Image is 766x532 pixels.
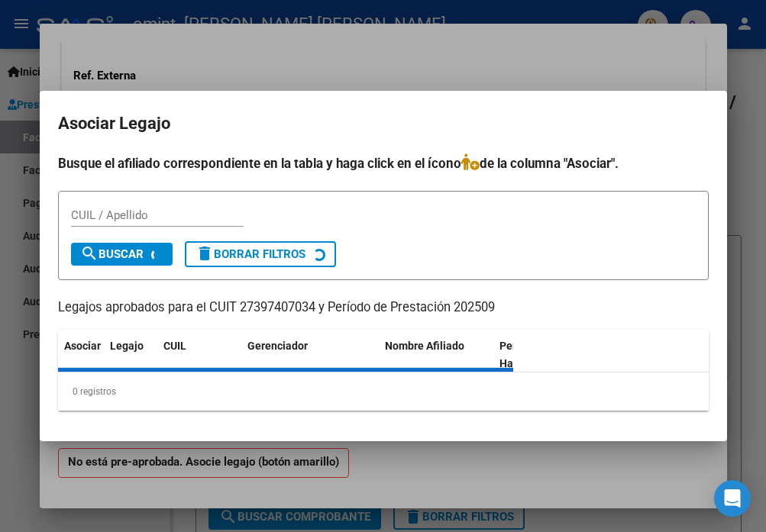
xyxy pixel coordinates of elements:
span: Periodo Habilitado [499,340,551,369]
span: Nombre Afiliado [385,340,464,352]
span: Legajo [110,340,144,352]
datatable-header-cell: Legajo [104,330,157,380]
datatable-header-cell: Asociar [58,330,104,380]
span: Borrar Filtros [196,247,305,261]
mat-icon: search [80,244,99,263]
span: Asociar [64,340,101,352]
span: Buscar [80,247,144,261]
span: Gerenciador [247,340,308,352]
datatable-header-cell: Periodo Habilitado [493,330,596,380]
h4: Busque el afiliado correspondiente en la tabla y haga click en el ícono de la columna "Asociar". [58,153,709,173]
mat-icon: delete [196,244,214,263]
datatable-header-cell: Nombre Afiliado [379,330,493,380]
h2: Asociar Legajo [58,109,709,138]
p: Legajos aprobados para el CUIT 27397407034 y Período de Prestación 202509 [58,298,709,318]
span: CUIL [163,340,186,352]
div: Open Intercom Messenger [714,480,751,517]
button: Borrar Filtros [185,241,336,267]
button: Buscar [71,243,173,266]
datatable-header-cell: CUIL [157,330,241,380]
div: 0 registros [58,372,709,411]
datatable-header-cell: Gerenciador [241,330,379,380]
